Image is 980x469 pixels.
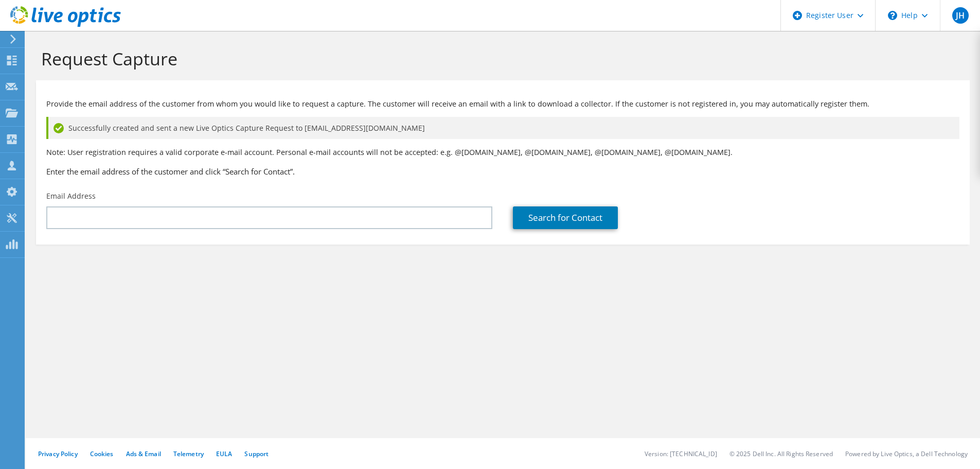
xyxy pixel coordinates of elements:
a: Privacy Policy [38,449,78,458]
a: Support [244,449,269,458]
span: Successfully created and sent a new Live Optics Capture Request to [EMAIL_ADDRESS][DOMAIN_NAME] [68,123,425,134]
a: EULA [216,449,232,458]
h1: Request Capture [41,48,959,70]
svg: \n [888,11,897,20]
a: Cookies [90,449,114,458]
h3: Enter the email address of the customer and click “Search for Contact”. [46,166,959,177]
p: Provide the email address of the customer from whom you would like to request a capture. The cust... [46,98,959,110]
label: Email Address [46,191,96,201]
a: Telemetry [173,449,204,458]
li: © 2025 Dell Inc. All Rights Reserved [729,449,833,458]
li: Powered by Live Optics, a Dell Technology [845,449,968,458]
li: Version: [TECHNICAL_ID] [645,449,717,458]
a: Search for Contact [513,206,618,229]
a: Ads & Email [126,449,161,458]
span: JH [952,7,969,24]
p: Note: User registration requires a valid corporate e-mail account. Personal e-mail accounts will ... [46,147,959,158]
